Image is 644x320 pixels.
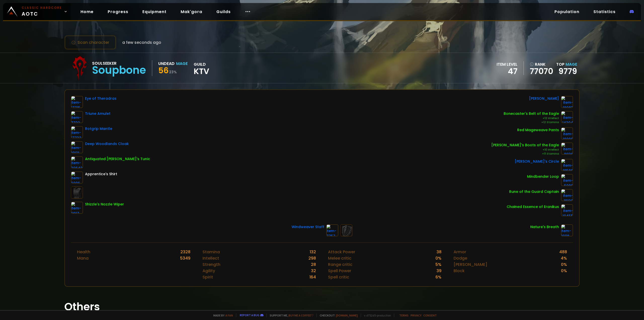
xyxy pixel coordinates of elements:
[311,268,316,274] div: 32
[497,67,517,75] div: 47
[328,261,352,268] div: Range critic
[561,127,573,139] img: item-10009
[85,126,112,131] div: Rotgrip Mantle
[92,60,146,66] div: Soulseeker
[328,274,349,280] div: Spell critic
[491,143,559,148] div: [PERSON_NAME]'s Boots of the Eagle
[517,127,559,133] div: Red Mageweave Pants
[504,120,559,124] div: +12 Stamina
[436,249,441,255] div: 38
[435,274,441,280] div: 6 %
[328,249,355,255] div: Attack Power
[210,313,233,317] span: Made by
[292,224,324,230] div: Windweaver Staff
[64,35,116,50] button: Scan character
[454,249,466,255] div: Armor
[77,255,89,261] div: Mana
[436,268,441,274] div: 39
[77,249,90,255] div: Health
[169,69,177,75] small: 23 %
[203,268,215,274] div: Agility
[194,67,209,75] span: KTV
[561,204,573,216] img: item-10455
[561,255,567,261] div: 4 %
[104,7,132,17] a: Progress
[530,224,559,230] div: Nature's Breath
[158,65,169,76] span: 56
[561,224,573,236] img: item-19118
[71,141,83,153] img: item-19121
[203,249,220,255] div: Stamina
[336,313,358,317] a: [DOMAIN_NAME]
[316,313,358,317] span: Checkout
[559,249,567,255] div: 488
[64,299,580,315] h1: Others
[22,6,62,10] small: Classic Hardcore
[491,152,559,156] div: +11 Stamina
[3,3,70,20] a: Classic HardcoreAOTC
[180,249,190,255] div: 2328
[203,261,220,268] div: Strength
[180,255,190,261] div: 5349
[561,261,567,268] div: 0 %
[85,111,110,116] div: Triune Amulet
[515,159,559,164] div: [PERSON_NAME]'s Circle
[76,7,98,17] a: Home
[308,255,316,261] div: 298
[423,313,437,317] a: Consent
[289,313,313,317] a: Buy me a coffee
[85,141,129,147] div: Deep Woodlands Cloak
[22,6,62,18] span: AOTC
[203,255,219,261] div: Intellect
[326,224,338,236] img: item-7757
[122,39,161,46] span: a few seconds ago
[561,189,573,201] img: item-19120
[530,67,553,75] a: 77070
[435,261,441,268] div: 5 %
[561,96,573,108] img: item-18083
[504,116,559,120] div: +12 Intellect
[71,156,83,168] img: item-20642
[530,61,553,67] div: rank
[225,313,233,317] a: a fan
[71,96,83,108] img: item-17715
[71,126,83,138] img: item-17732
[411,313,421,317] a: Privacy
[85,96,116,101] div: Eye of Theradras
[85,156,150,162] div: Antiquated [PERSON_NAME]'s Tunic
[71,202,83,214] img: item-11917
[529,96,559,101] div: [PERSON_NAME]
[399,313,409,317] a: Terms
[176,60,188,67] div: Mage
[550,7,583,17] a: Population
[361,313,391,317] span: v. d752d5 - production
[561,159,573,171] img: item-18586
[558,65,577,77] a: 9779
[454,255,467,261] div: Dodge
[71,171,83,184] img: item-6096
[266,313,313,317] span: Support me,
[328,255,351,261] div: Melee critic
[138,7,171,17] a: Equipment
[497,61,517,67] div: item level
[212,7,235,17] a: Guilds
[310,249,316,255] div: 132
[561,111,573,123] img: item-14304
[435,255,441,261] div: 0 %
[491,148,559,152] div: +10 Intellect
[71,111,83,123] img: item-7722
[589,7,620,17] a: Statistics
[454,261,487,268] div: [PERSON_NAME]
[527,174,559,179] div: Mindbender Loop
[504,111,559,116] div: Bonecaster's Belt of the Eagle
[561,143,573,155] img: item-9936
[311,261,316,268] div: 28
[561,268,567,274] div: 0 %
[561,174,573,186] img: item-5009
[194,61,209,75] div: guild
[177,7,206,17] a: Mak'gora
[85,171,117,177] div: Apprentice's Shirt
[509,189,559,194] div: Rune of the Guard Captain
[158,60,175,67] div: Undead
[240,313,259,317] a: Report a bug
